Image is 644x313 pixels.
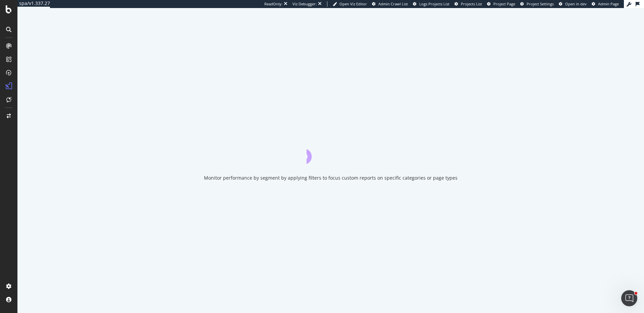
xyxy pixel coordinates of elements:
a: Projects List [454,1,482,7]
span: Admin Crawl List [378,1,408,6]
span: Projects List [461,1,482,6]
a: Admin Crawl List [372,1,408,7]
a: Project Page [487,1,515,7]
a: Logs Projects List [413,1,449,7]
div: Viz Debugger: [292,1,317,7]
div: Monitor performance by segment by applying filters to focus custom reports on specific categories... [204,175,458,181]
a: Admin Page [592,1,619,7]
iframe: Intercom live chat [621,290,637,306]
span: Admin Page [598,1,619,6]
div: animation [307,140,355,164]
a: Project Settings [520,1,554,7]
span: Open Viz Editor [339,1,367,6]
span: Project Settings [527,1,554,6]
div: ReadOnly: [264,1,282,7]
a: Open in dev [559,1,587,7]
span: Project Page [493,1,515,6]
span: Logs Projects List [419,1,449,6]
span: Open in dev [565,1,587,6]
a: Open Viz Editor [333,1,367,7]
